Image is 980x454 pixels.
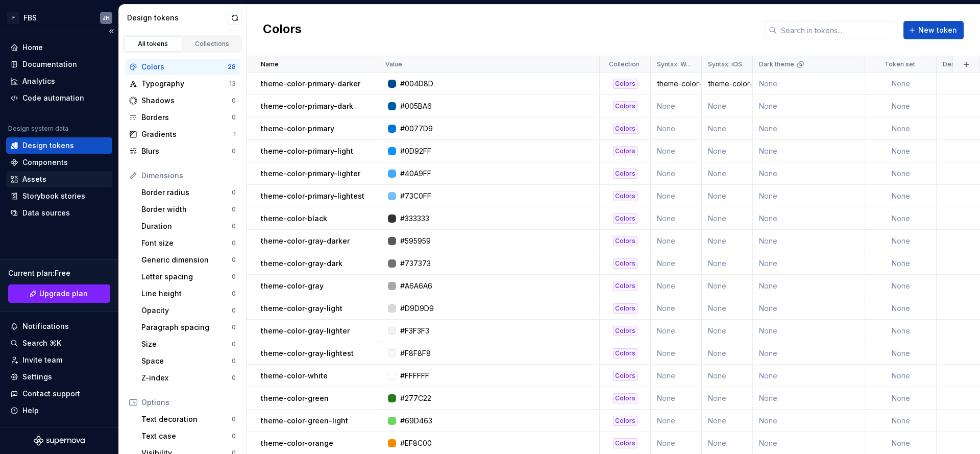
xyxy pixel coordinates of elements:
p: Collection [609,60,640,68]
a: Opacity0 [137,302,240,319]
button: Notifications [6,318,112,334]
td: None [651,410,702,432]
div: Colors [613,371,638,381]
p: theme-color-gray-darker [261,236,350,246]
div: Options [141,397,236,408]
td: None [753,410,865,432]
div: All tokens [128,40,179,48]
div: Contact support [22,389,80,399]
td: None [702,297,753,320]
div: Colors [613,393,638,403]
a: Components [6,154,112,171]
div: Invite team [22,355,62,365]
div: 0 [232,113,236,122]
div: 0 [232,306,236,315]
td: None [702,252,753,275]
div: Design tokens [127,13,228,23]
td: None [753,320,865,342]
td: None [865,365,937,387]
td: None [753,95,865,117]
td: None [865,320,937,342]
td: None [753,342,865,365]
a: Analytics [6,73,112,89]
button: Contact support [6,386,112,402]
p: theme-color-primary-lighter [261,169,360,179]
a: Blurs0 [125,143,240,159]
td: None [651,275,702,297]
td: None [865,275,937,297]
p: Syntax: iOS [708,60,742,68]
a: Assets [6,171,112,187]
div: Colors [613,416,638,426]
a: Text case0 [137,428,240,444]
button: Collapse sidebar [104,24,118,38]
a: Z-index0 [137,370,240,386]
a: Supernova Logo [34,436,85,446]
p: Description [943,60,978,68]
div: #FFFFFF [400,371,429,381]
div: Borders [141,112,232,123]
td: None [865,73,937,95]
div: Line height [141,289,232,299]
td: None [651,365,702,387]
div: Colors [613,326,638,336]
p: theme-color-green [261,393,329,403]
td: None [651,117,702,140]
p: theme-color-gray-light [261,303,342,314]
div: JH [103,14,110,22]
button: New token [903,21,964,39]
td: None [702,387,753,410]
div: #004D8D [400,79,433,89]
button: FFBSJH [2,7,116,29]
td: None [702,365,753,387]
div: Home [22,42,43,53]
div: Paragraph spacing [141,322,232,332]
td: None [753,207,865,230]
div: Colors [613,146,638,156]
td: None [865,342,937,365]
div: #0D92FF [400,146,431,156]
div: Blurs [141,146,232,156]
div: Help [22,405,39,416]
a: Paragraph spacing0 [137,319,240,336]
div: Colors [613,79,638,89]
p: Syntax: Web [657,60,693,68]
p: theme-color-gray [261,281,324,291]
p: theme-color-white [261,371,328,381]
div: Colors [613,348,638,359]
td: None [865,230,937,252]
div: #595959 [400,236,431,246]
td: None [753,252,865,275]
span: New token [918,25,957,35]
div: 0 [232,374,236,382]
td: None [753,365,865,387]
span: Upgrade plan [39,289,88,299]
td: None [651,297,702,320]
div: #69D463 [400,416,432,426]
a: Colors28 [125,59,240,75]
div: theme-color-primary-darker [651,79,701,89]
div: #F8F8F8 [400,348,431,359]
p: theme-color-gray-dark [261,258,342,269]
div: Font size [141,238,232,248]
div: Colors [613,191,638,201]
td: None [753,387,865,410]
a: Border radius0 [137,184,240,201]
td: None [865,140,937,162]
div: Colors [613,281,638,291]
a: Shadows0 [125,92,240,109]
div: Letter spacing [141,272,232,282]
td: None [702,162,753,185]
div: 0 [232,97,236,105]
div: Notifications [22,321,69,331]
a: Typography13 [125,76,240,92]
div: 0 [232,147,236,155]
a: Documentation [6,56,112,73]
div: Colors [613,438,638,448]
td: None [865,410,937,432]
td: None [702,275,753,297]
div: 0 [232,357,236,365]
div: Colors [613,258,638,269]
a: Invite team [6,352,112,368]
div: 0 [232,432,236,440]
